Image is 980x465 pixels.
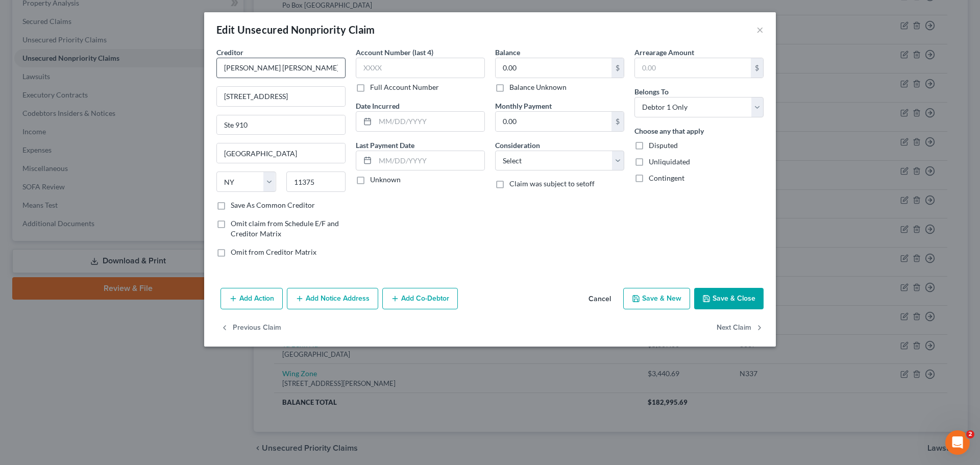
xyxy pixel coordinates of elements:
div: $ [611,58,624,78]
div: $ [611,112,624,131]
label: Choose any that apply [634,126,704,136]
label: Account Number (last 4) [356,47,433,58]
span: Unliquidated [649,157,690,166]
iframe: Intercom live chat [945,430,970,455]
input: 0.00 [635,58,751,78]
div: Edit Unsecured Nonpriority Claim [216,22,375,37]
label: Full Account Number [370,82,439,92]
button: Add Co-Debtor [382,288,458,309]
span: Disputed [649,141,678,150]
input: Search creditor by name... [216,58,346,78]
input: Enter zip... [286,172,346,192]
button: Add Action [220,288,283,309]
label: Monthly Payment [495,101,552,111]
span: Contingent [649,174,684,182]
label: Arrearage Amount [634,47,694,58]
button: × [756,23,764,36]
button: Next Claim [717,317,764,339]
span: Belongs To [634,87,669,96]
span: Omit claim from Schedule E/F and Creditor Matrix [231,219,339,238]
input: Enter address... [217,87,345,106]
div: $ [751,58,763,78]
span: Creditor [216,48,243,57]
span: Claim was subject to setoff [509,179,595,188]
label: Balance [495,47,520,58]
input: XXXX [356,58,485,78]
label: Date Incurred [356,101,400,111]
span: Omit from Creditor Matrix [231,248,316,256]
input: Apt, Suite, etc... [217,115,345,135]
span: 2 [966,430,974,438]
input: MM/DD/YYYY [375,151,484,170]
input: 0.00 [496,112,611,131]
button: Add Notice Address [287,288,378,309]
button: Previous Claim [220,317,281,339]
label: Last Payment Date [356,140,414,151]
button: Save & New [623,288,690,309]
label: Consideration [495,140,540,151]
input: 0.00 [496,58,611,78]
label: Unknown [370,175,401,185]
input: Enter city... [217,143,345,163]
label: Balance Unknown [509,82,567,92]
button: Cancel [580,289,619,309]
button: Save & Close [694,288,764,309]
input: MM/DD/YYYY [375,112,484,131]
label: Save As Common Creditor [231,200,315,210]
